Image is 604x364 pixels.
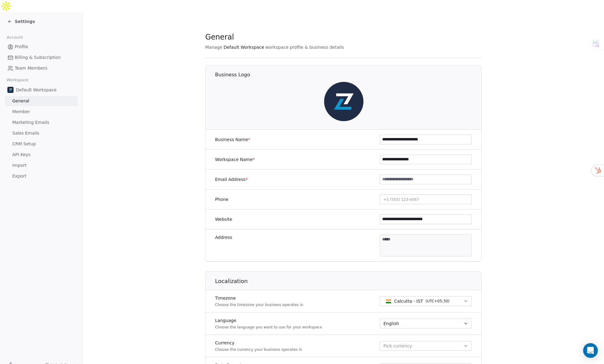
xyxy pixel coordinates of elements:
div: Open Intercom Messenger [583,343,598,358]
span: Import [12,162,26,169]
span: Export [12,173,26,179]
a: Export [5,171,78,181]
span: Profile [15,44,28,50]
label: Phone [215,196,228,202]
a: Settings [7,18,35,25]
span: Account [4,33,25,42]
p: Choose the currency your business operates in [215,347,302,352]
span: Calcutta - IST [394,298,423,304]
label: Timezone [215,295,303,301]
label: Language [215,317,322,324]
label: Website [215,216,232,222]
a: Import [5,160,78,171]
a: CRM Setup [5,139,78,149]
span: General [12,98,29,104]
span: Pick currency [383,343,412,349]
p: Choose the language you want to use for your workspace [215,325,322,330]
span: Default Workspace [16,87,57,93]
button: +1 (555) 123-4567 [380,194,472,204]
span: ( UTC+05:30 ) [426,298,449,304]
h1: Localization [215,278,482,285]
span: Team Members [15,65,47,71]
a: Team Members [5,63,78,73]
span: Workspace [4,75,31,85]
span: English [383,320,399,327]
button: Calcutta - IST(UTC+05:30) [380,296,472,306]
a: API Keys [5,150,78,160]
span: Default Workspace [224,44,264,50]
span: workspace profile & business details [265,44,344,50]
img: 3.png [324,82,363,121]
span: API Keys [12,151,30,158]
label: Currency [215,340,302,346]
label: Address [215,234,232,240]
a: Marketing Emails [5,117,78,128]
a: Member [5,107,78,117]
span: Billing & Subscription [15,54,61,61]
span: Marketing Emails [12,119,49,126]
span: +1 (555) 123-4567 [383,197,419,202]
label: Workspace Name [215,156,255,163]
img: 3.png [7,87,14,93]
span: Settings [15,18,35,25]
span: Member [12,109,30,115]
a: General [5,96,78,106]
a: Profile [5,42,78,52]
span: Sales Emails [12,130,39,136]
span: Manage [205,44,222,50]
p: Choose the timezone your business operates in [215,302,303,307]
span: CRM Setup [12,141,36,147]
span: General [205,33,234,42]
h1: Business Logo [215,71,482,78]
a: Billing & Subscription [5,52,78,63]
label: Email Address [215,176,248,182]
a: Sales Emails [5,128,78,138]
label: Business Name [215,136,250,143]
button: Pick currency [380,341,472,351]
